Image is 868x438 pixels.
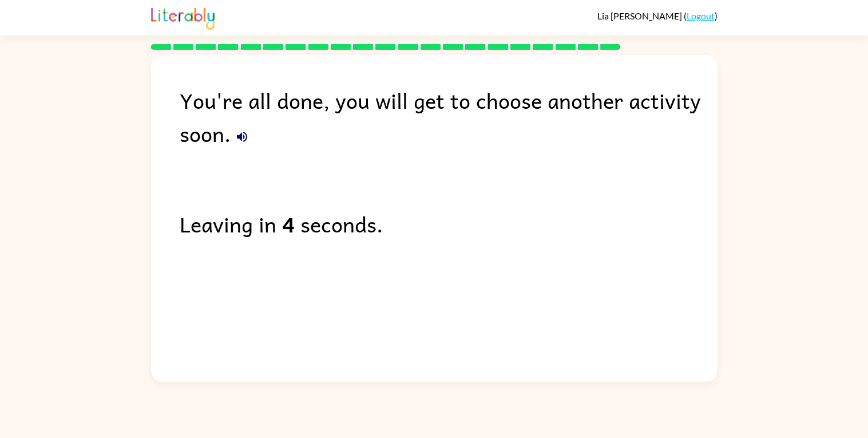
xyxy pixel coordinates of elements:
div: You're all done, you will get to choose another activity soon. [180,84,718,150]
div: Leaving in seconds. [180,207,718,240]
div: ( ) [597,10,718,21]
img: Literably [151,5,215,30]
span: Lia [PERSON_NAME] [597,10,684,21]
b: 4 [282,207,295,240]
a: Logout [687,10,715,21]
